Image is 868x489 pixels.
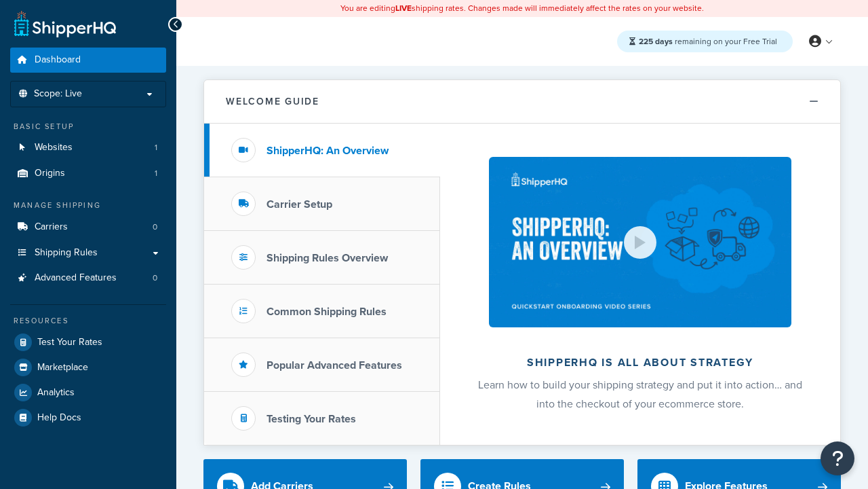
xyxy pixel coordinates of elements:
[37,362,88,374] span: Marketplace
[35,54,81,66] span: Dashboard
[10,355,166,380] a: Marketplace
[37,412,81,424] span: Help Docs
[10,315,166,327] div: Resources
[489,157,791,327] img: ShipperHQ is all about strategy
[10,215,166,240] a: Carriers0
[226,96,319,107] h2: Welcome Guide
[35,247,98,259] span: Shipping Rules
[267,306,387,318] h3: Common Shipping Rules
[37,337,102,348] span: Test Your Rates
[155,142,157,153] span: 1
[204,80,840,124] button: Welcome Guide
[153,221,157,233] span: 0
[10,121,166,132] div: Basic Setup
[267,413,356,425] h3: Testing Your Rates
[821,441,854,475] button: Open Resource Center
[10,330,166,355] a: Test Your Rates
[10,240,166,266] a: Shipping Rules
[478,377,802,412] span: Learn how to build your shipping strategy and put it into action… and into the checkout of your e...
[395,2,412,14] b: LIVE
[267,145,389,157] h3: ShipperHQ: An Overview
[10,161,166,186] li: Origins
[153,272,157,284] span: 0
[10,380,166,405] a: Analytics
[10,135,166,160] li: Websites
[10,266,166,291] a: Advanced Features0
[10,215,166,240] li: Carriers
[155,168,157,179] span: 1
[35,221,68,233] span: Carriers
[35,272,117,284] span: Advanced Features
[10,48,166,73] a: Dashboard
[639,35,777,48] span: remaining on your Free Trial
[267,252,388,264] h3: Shipping Rules Overview
[35,142,73,153] span: Websites
[639,35,673,48] strong: 225 days
[37,387,75,399] span: Analytics
[267,198,332,211] h3: Carrier Setup
[10,161,166,186] a: Origins1
[10,200,166,211] div: Manage Shipping
[34,88,82,100] span: Scope: Live
[10,266,166,291] li: Advanced Features
[35,168,65,179] span: Origins
[476,357,804,369] h2: ShipperHQ is all about strategy
[10,135,166,160] a: Websites1
[10,405,166,430] a: Help Docs
[267,359,402,372] h3: Popular Advanced Features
